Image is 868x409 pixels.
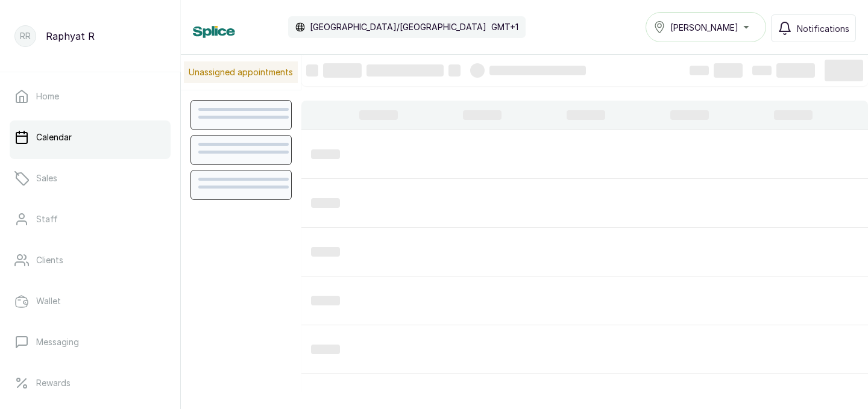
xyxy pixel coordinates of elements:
a: Home [10,80,171,113]
p: Home [36,90,59,102]
p: Rewards [36,377,71,389]
a: Messaging [10,325,171,359]
a: Sales [10,161,171,195]
span: Notifications [797,22,849,35]
p: Staff [36,213,58,225]
span: [PERSON_NAME] [670,21,738,34]
p: Unassigned appointments [184,61,298,83]
a: Staff [10,202,171,236]
a: Wallet [10,284,171,318]
a: Calendar [10,120,171,154]
p: Messaging [36,336,79,348]
button: [PERSON_NAME] [646,12,766,42]
p: Sales [36,172,57,184]
p: Calendar [36,131,72,143]
p: GMT+1 [491,21,518,33]
a: Rewards [10,366,171,400]
p: Clients [36,254,63,266]
p: [GEOGRAPHIC_DATA]/[GEOGRAPHIC_DATA] [310,21,486,33]
p: Wallet [36,295,61,307]
button: Notifications [771,14,856,42]
p: Raphyat R [46,29,95,43]
a: Clients [10,243,171,277]
p: RR [20,30,31,42]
